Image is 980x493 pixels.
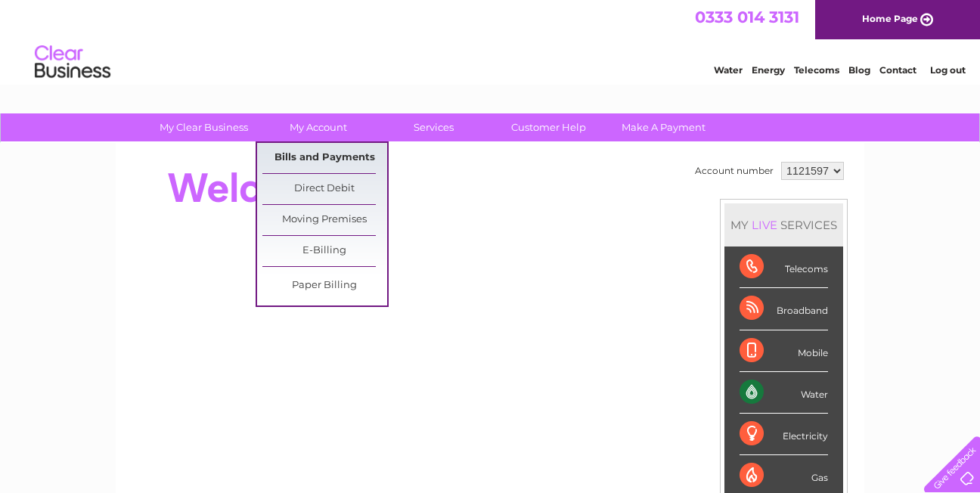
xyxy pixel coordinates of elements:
a: My Clear Business [141,113,266,141]
img: logo.png [34,39,111,85]
a: Contact [879,64,916,76]
div: Mobile [740,330,828,372]
a: Energy [752,64,785,76]
a: Moving Premises [262,205,387,235]
div: Broadband [740,288,828,330]
td: Account number [691,158,777,184]
a: 0333 014 3131 [695,8,799,26]
a: Paper Billing [262,271,387,301]
div: Water [740,372,828,414]
div: LIVE [749,218,780,232]
a: Log out [930,64,966,76]
div: Electricity [740,414,828,455]
a: Direct Debit [262,174,387,204]
a: Blog [848,64,870,76]
a: Water [714,64,743,76]
div: Telecoms [740,246,828,288]
div: MY SERVICES [724,203,843,246]
a: My Account [256,113,381,141]
a: Services [371,113,496,141]
a: Telecoms [794,64,839,76]
a: Customer Help [486,113,611,141]
a: Make A Payment [601,113,726,141]
div: Clear Business is a trading name of Verastar Limited (registered in [GEOGRAPHIC_DATA] No. 3667643... [134,8,848,73]
a: Bills and Payments [262,143,387,173]
a: E-Billing [262,236,387,266]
